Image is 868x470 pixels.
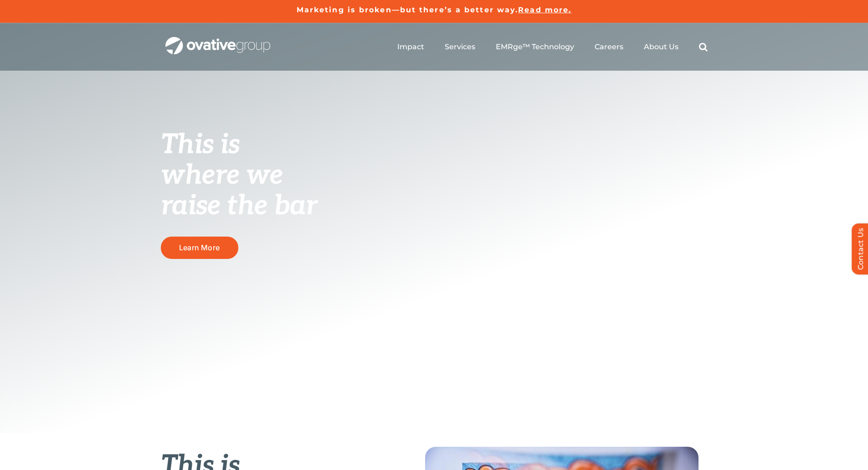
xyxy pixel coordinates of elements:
[595,42,623,52] a: Careers
[445,42,475,52] a: Services
[496,42,574,52] a: EMRge™ Technology
[161,237,238,259] a: Learn More
[161,159,317,222] span: where we raise the bar
[518,5,571,14] a: Read more.
[161,129,240,161] span: This is
[699,42,708,52] a: Search
[297,5,519,14] a: Marketing is broken—but there’s a better way.
[165,36,270,45] a: OG_Full_horizontal_WHT
[644,42,678,52] a: About Us
[397,42,424,52] a: Impact
[179,243,220,252] span: Learn More
[397,32,708,62] nav: Menu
